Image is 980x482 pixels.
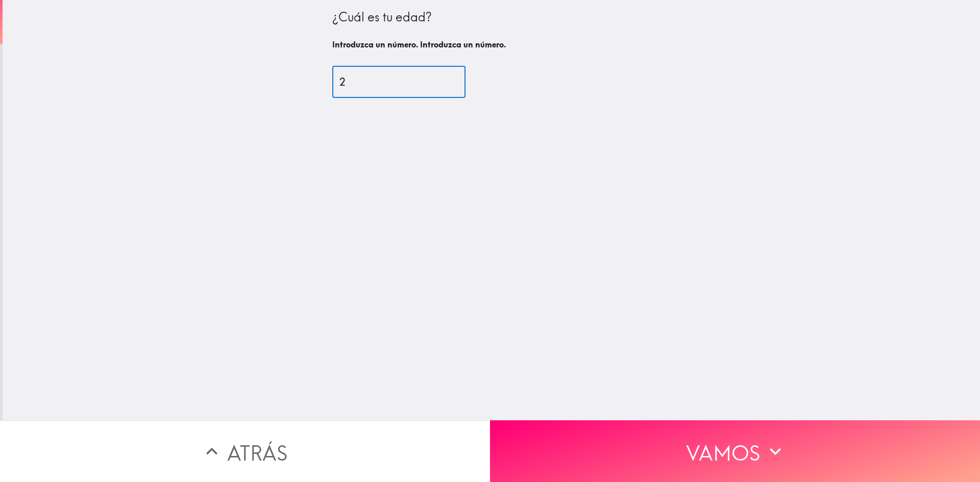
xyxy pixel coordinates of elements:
font: ¿Cuál es tu edad? [332,9,432,24]
button: Vamos [490,420,980,482]
h6: Introduzca un número. [332,39,651,50]
font: Introduzca un número. [332,39,418,49]
font: Vamos [686,440,760,466]
font: Atrás [227,440,287,466]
